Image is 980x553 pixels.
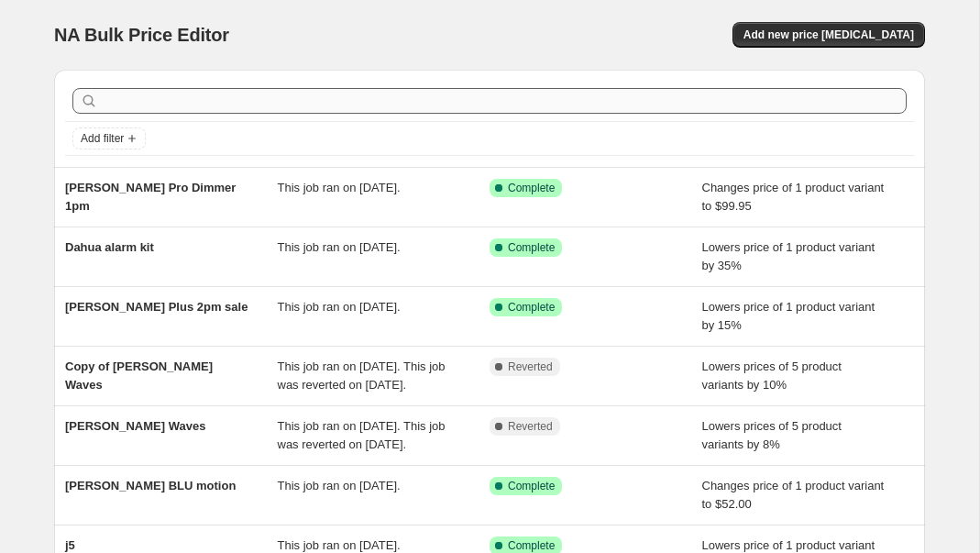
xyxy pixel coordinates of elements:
span: j5 [65,538,75,552]
span: This job ran on [DATE]. [278,240,401,254]
span: This job ran on [DATE]. [278,479,401,492]
span: Reverted [508,419,553,434]
span: Copy of [PERSON_NAME] Waves [65,359,213,392]
span: Reverted [508,359,553,374]
span: Complete [508,300,555,315]
span: Changes price of 1 product variant to $99.95 [702,181,885,213]
button: Add new price [MEDICAL_DATA] [732,22,925,48]
span: This job ran on [DATE]. This job was reverted on [DATE]. [278,359,446,392]
span: Lowers prices of 5 product variants by 10% [702,359,842,392]
button: Add filter [72,127,146,149]
span: [PERSON_NAME] Plus 2pm sale [65,300,248,314]
span: Complete [508,538,555,553]
span: This job ran on [DATE]. [278,538,401,552]
span: This job ran on [DATE]. This job was reverted on [DATE]. [278,419,446,451]
span: Complete [508,181,555,195]
span: This job ran on [DATE]. [278,181,401,194]
span: Complete [508,240,555,255]
span: Lowers price of 1 product variant by 15% [702,300,875,332]
span: NA Bulk Price Editor [54,25,229,45]
span: Complete [508,479,555,493]
span: Dahua alarm kit [65,240,154,254]
span: Add filter [81,131,124,146]
span: [PERSON_NAME] Pro Dimmer 1pm [65,181,236,213]
span: This job ran on [DATE]. [278,300,401,314]
span: [PERSON_NAME] BLU motion [65,479,236,492]
span: Lowers prices of 5 product variants by 8% [702,419,842,451]
span: Lowers price of 1 product variant by 35% [702,240,875,272]
span: [PERSON_NAME] Waves [65,419,205,433]
span: Add new price [MEDICAL_DATA] [743,28,914,42]
span: Changes price of 1 product variant to $52.00 [702,479,885,511]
